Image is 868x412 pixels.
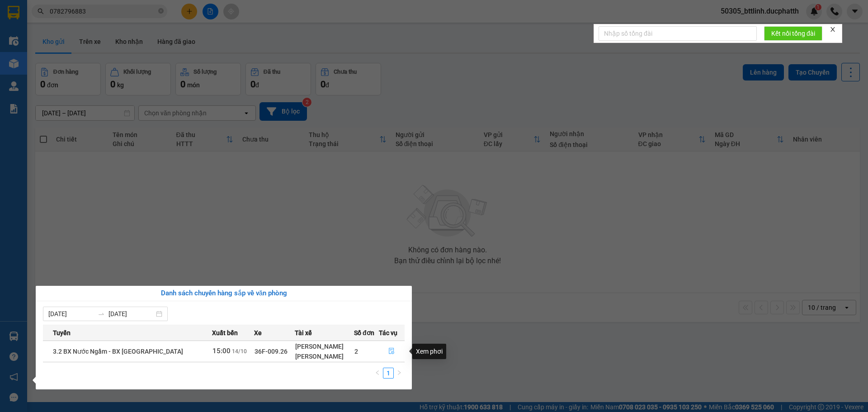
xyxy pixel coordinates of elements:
span: Số đơn [354,328,374,338]
div: Xem phơi [412,344,446,359]
li: Next Page [394,368,405,379]
div: [PERSON_NAME] [295,341,354,351]
li: Previous Page [372,368,383,379]
span: Tài xế [295,328,312,338]
span: right [396,370,402,375]
span: left [375,370,380,375]
span: close [830,26,836,33]
span: Tuyến [53,328,71,338]
span: file-done [388,348,395,355]
button: Kết nối tổng đài [764,26,822,41]
div: Danh sách chuyến hàng sắp về văn phòng [43,288,405,299]
button: right [394,368,405,379]
input: Nhập số tổng đài [599,26,757,41]
span: 15:00 [212,347,231,355]
span: Xuất bến [212,328,238,338]
span: 36F-009.26 [255,348,288,355]
button: file-done [379,344,405,359]
li: 1 [383,368,394,379]
span: 14/10 [232,348,247,355]
button: left [372,368,383,379]
span: 2 [354,348,358,355]
span: 3.2 BX Nước Ngầm - BX [GEOGRAPHIC_DATA] [53,348,183,355]
span: Xe [254,328,262,338]
a: 1 [383,368,393,378]
div: [PERSON_NAME] [295,351,354,361]
input: Đến ngày [108,309,154,319]
span: swap-right [98,310,105,317]
input: Từ ngày [48,309,94,319]
span: to [98,310,105,317]
span: Kết nối tổng đài [771,28,815,38]
span: Tác vụ [379,328,397,338]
